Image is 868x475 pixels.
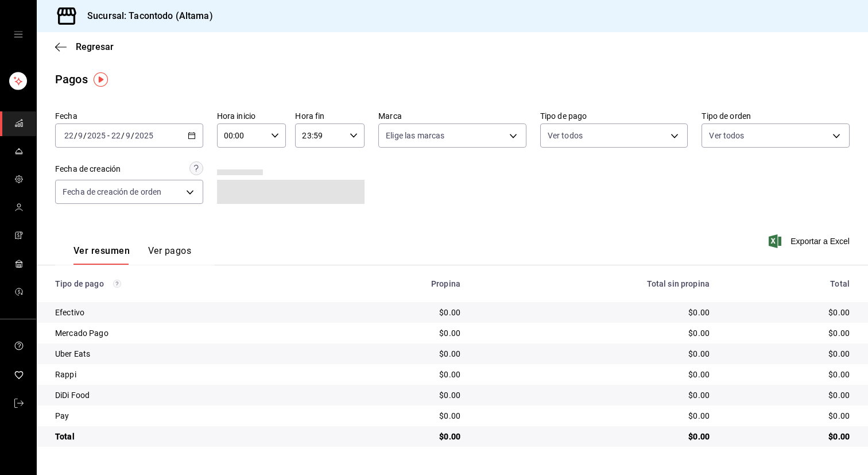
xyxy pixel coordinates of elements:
button: Ver pagos [148,245,191,265]
div: navigation tabs [73,245,191,265]
span: Ver todos [548,130,583,141]
div: Total sin propina [479,279,710,288]
span: / [121,131,125,140]
span: Elige las marcas [386,130,444,141]
label: Hora fin [295,112,365,120]
input: -- [77,131,83,140]
svg: Los pagos realizados con Pay y otras terminales son montos brutos. [113,280,121,288]
button: Ver resumen [73,245,130,265]
div: $0.00 [479,410,710,422]
div: $0.00 [728,307,850,318]
div: $0.00 [728,348,850,360]
span: / [74,131,77,140]
div: $0.00 [728,431,850,442]
label: Tipo de pago [540,112,688,120]
input: -- [64,131,74,140]
div: $0.00 [479,348,710,360]
div: $0.00 [728,327,850,339]
div: $0.00 [728,410,850,422]
div: Uber Eats [55,348,314,360]
div: Tipo de pago [55,279,314,288]
div: $0.00 [332,431,460,442]
div: $0.00 [479,307,710,318]
img: Tooltip marker [94,72,108,87]
div: DiDi Food [55,389,314,401]
span: Fecha de creación de orden [63,186,161,198]
input: -- [111,131,121,140]
div: $0.00 [332,389,460,401]
div: $0.00 [332,327,460,339]
div: $0.00 [479,327,710,339]
div: $0.00 [479,431,710,442]
label: Fecha [55,112,203,120]
div: Efectivo [55,307,314,318]
div: Propina [332,279,460,288]
div: Total [728,279,850,288]
div: Rappi [55,369,314,380]
label: Marca [378,112,526,120]
input: -- [125,131,131,140]
label: Tipo de orden [702,112,850,120]
div: $0.00 [728,369,850,380]
span: / [131,131,134,140]
button: Regresar [55,41,114,52]
h3: Sucursal: Tacontodo (Altama) [78,9,213,23]
input: ---- [87,131,106,140]
button: Exportar a Excel [771,234,850,248]
div: Pay [55,410,314,422]
input: ---- [134,131,154,140]
div: Total [55,431,314,442]
div: Pagos [55,71,88,88]
div: $0.00 [332,410,460,422]
span: / [83,131,87,140]
button: open drawer [14,30,23,39]
div: Mercado Pago [55,327,314,339]
div: $0.00 [332,307,460,318]
span: Ver todos [709,130,744,141]
div: $0.00 [728,389,850,401]
div: Fecha de creación [55,163,121,175]
span: - [107,131,110,140]
span: Regresar [76,41,114,52]
div: $0.00 [479,369,710,380]
div: $0.00 [332,348,460,360]
label: Hora inicio [217,112,286,120]
div: $0.00 [332,369,460,380]
div: $0.00 [479,389,710,401]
